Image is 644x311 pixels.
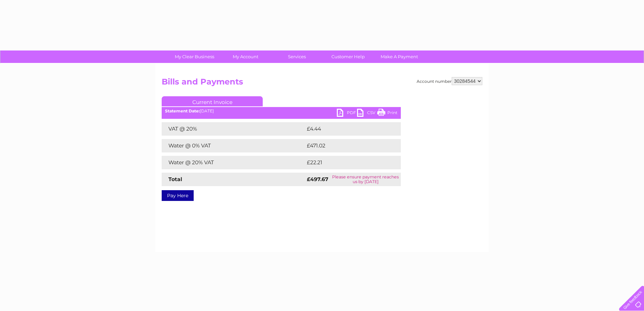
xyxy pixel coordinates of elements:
[162,96,263,106] a: Current Invoice
[337,109,357,118] a: PDF
[165,108,200,113] b: Statement Date:
[305,122,385,136] td: £4.44
[330,173,401,186] td: Please ensure payment reaches us by [DATE]
[168,176,182,182] strong: Total
[305,139,388,152] td: £471.02
[167,50,222,63] a: My Clear Business
[305,156,386,169] td: £22.21
[377,109,397,118] a: Print
[320,50,376,63] a: Customer Help
[218,50,273,63] a: My Account
[269,50,325,63] a: Services
[162,156,305,169] td: Water @ 20% VAT
[162,190,194,201] a: Pay Here
[162,139,305,152] td: Water @ 0% VAT
[372,50,427,63] a: Make A Payment
[162,77,482,90] h2: Bills and Payments
[162,109,401,113] div: [DATE]
[162,122,305,136] td: VAT @ 20%
[357,109,377,118] a: CSV
[417,77,482,85] div: Account number
[307,176,328,182] strong: £497.67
